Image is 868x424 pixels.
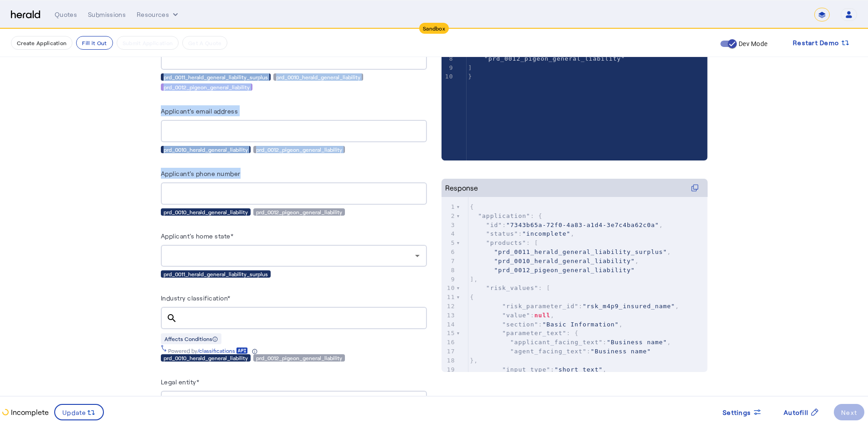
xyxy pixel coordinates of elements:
button: Create Application [11,36,72,50]
span: Update [62,408,87,417]
div: 5 [442,238,457,248]
span: "Business name" [591,348,651,355]
div: Quotes [55,10,77,19]
div: 17 [442,347,457,356]
span: : [ [470,239,539,246]
label: Legal entity* [161,378,200,386]
span: "risk_parameter_id" [502,303,579,310]
div: prd_0012_pigeon_general_liability [253,354,345,362]
span: Autofill [784,408,808,417]
div: 19 [442,365,457,374]
button: Resources dropdown menu [137,10,180,19]
span: , [470,248,671,255]
span: : { [470,330,579,336]
label: Dev Mode [737,39,767,48]
span: : , [470,312,555,319]
div: prd_0010_herald_general_liability [161,354,251,362]
span: "products" [486,239,526,246]
div: 15 [442,329,457,338]
label: Applicant's email address [161,107,238,115]
div: prd_0010_herald_general_liability [161,208,251,216]
span: "7343b65a-72f0-4a83-a1d4-3e7c4ba62c0a" [506,222,659,228]
span: "prd_0012_pigeon_general_liability" [494,267,635,274]
div: prd_0012_pigeon_general_liability [161,83,252,91]
div: 1 [442,202,457,212]
span: : [470,348,651,355]
span: "prd_0011_herald_general_liability_surplus" [494,248,667,255]
span: "rsk_m4p9_insured_name" [583,303,675,310]
span: ] [468,64,473,71]
span: "incomplete" [522,230,570,237]
span: ], [470,276,478,283]
span: "applicant_facing_text" [510,339,603,346]
button: Autofill [776,404,827,420]
span: "Basic Information" [542,321,619,328]
div: prd_0012_pigeon_general_liability [253,208,345,216]
div: 12 [442,302,457,311]
button: Submit Application [117,36,179,50]
div: Powered by [168,347,257,354]
div: 8 [442,54,455,63]
span: { [470,294,474,300]
div: 9 [442,63,455,72]
button: Update [54,404,104,420]
span: : , [470,366,607,373]
p: Incomplete [9,407,49,418]
label: Applicant's phone number [161,170,241,177]
button: Restart Demo [786,35,857,51]
div: 2 [442,212,457,221]
span: null [534,312,550,319]
span: "prd_0010_herald_general_liability" [494,258,635,264]
button: Fill it Out [76,36,113,50]
div: 16 [442,338,457,347]
div: 13 [442,311,457,320]
span: Restart Demo [793,37,839,48]
span: "input_type" [502,366,550,373]
span: "section" [502,321,538,328]
span: : , [470,321,623,328]
div: 3 [442,221,457,230]
div: 9 [442,275,457,284]
span: "id" [486,222,502,228]
div: 4 [442,229,457,238]
label: Applicant's home state* [161,232,234,240]
span: : { [470,212,543,219]
herald-code-block: Response [442,179,708,354]
div: Response [445,182,478,193]
span: "status" [486,230,519,237]
a: /classifications [197,347,248,354]
div: prd_0010_herald_general_liability [273,73,363,81]
div: 10 [442,72,455,81]
span: , [470,258,639,264]
span: Settings [723,408,751,417]
div: 14 [442,320,457,329]
div: Affects Conditions [161,333,221,344]
span: "short_text" [555,366,603,373]
span: : , [470,222,663,228]
span: : , [470,230,575,237]
span: "value" [502,312,530,319]
span: "parameter_text" [502,330,566,336]
div: 11 [442,293,457,302]
div: Submissions [88,10,126,19]
div: prd_0011_herald_general_liability_surplus [161,270,271,278]
div: 10 [442,284,457,293]
img: Herald Logo [11,10,40,19]
div: 7 [442,257,457,266]
button: Settings [715,404,769,420]
span: { [470,203,474,210]
span: }, [470,357,478,364]
span: "Business name" [607,339,667,346]
span: "prd_0012_pigeon_general_liability" [484,55,625,62]
span: : [ [470,284,551,291]
span: "application" [478,212,530,219]
span: : , [470,303,679,310]
div: prd_0012_pigeon_general_liability [253,146,345,153]
div: prd_0011_herald_general_liability_surplus [161,73,271,81]
span: "agent_facing_text" [510,348,587,355]
div: prd_0010_herald_general_liability [161,146,251,153]
label: Industry classification* [161,294,231,302]
div: 6 [442,248,457,257]
span: "risk_values" [486,284,539,291]
mat-icon: search [161,313,183,324]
